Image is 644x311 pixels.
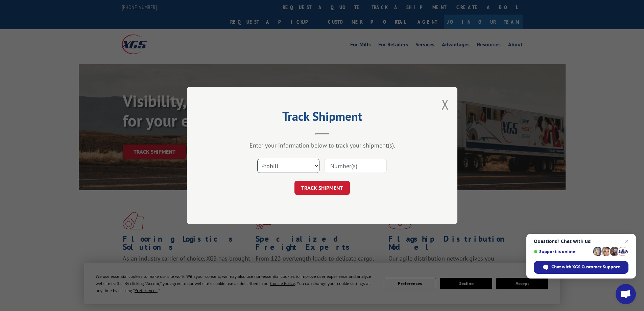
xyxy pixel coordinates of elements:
[221,141,424,149] div: Enter your information below to track your shipment(s).
[551,264,620,270] span: Chat with XGS Customer Support
[623,237,631,245] span: Close chat
[534,261,628,274] div: Chat with XGS Customer Support
[221,112,424,125] h2: Track Shipment
[325,159,387,173] input: Number(s)
[442,95,449,113] button: Close modal
[534,249,591,254] span: Support is online
[534,239,628,244] span: Questions? Chat with us!
[294,181,350,195] button: TRACK SHIPMENT
[616,284,636,304] div: Open chat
